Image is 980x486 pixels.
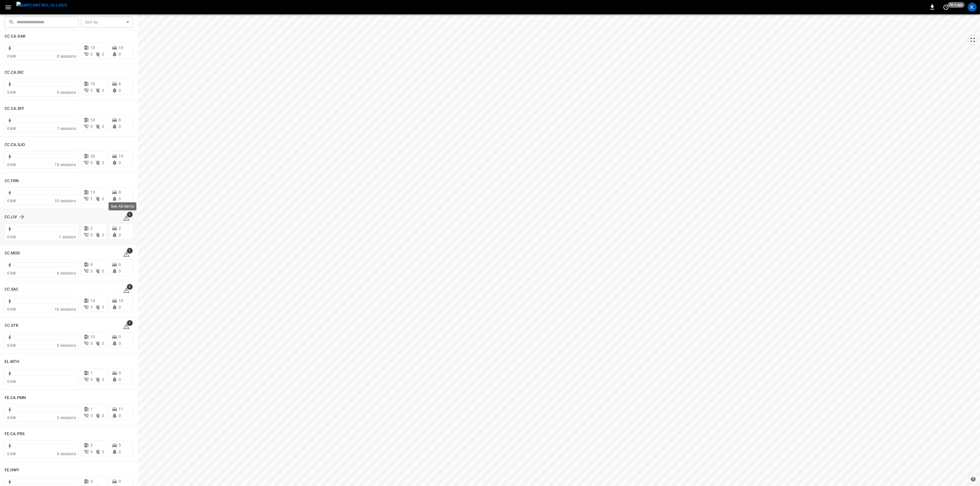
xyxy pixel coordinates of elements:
[119,45,123,50] span: 10
[119,407,123,411] span: 11
[5,214,17,220] h6: CC.LIV
[90,124,93,129] span: 0
[119,88,121,93] span: 0
[119,298,123,303] span: 10
[119,377,121,382] span: 0
[90,479,93,484] span: 3
[5,431,24,437] h6: FE.CA.PRS
[119,335,121,339] span: 0
[119,52,121,57] span: 0
[55,162,76,167] span: 19 sessions
[102,197,104,201] span: 0
[119,190,121,195] span: 8
[90,377,93,382] span: 0
[90,118,95,122] span: 10
[90,413,93,418] span: 0
[90,305,93,310] span: 1
[127,248,133,254] span: 1
[102,160,104,165] span: 0
[102,233,104,237] span: 0
[7,162,16,167] span: 0 kW
[119,413,121,418] span: 0
[102,305,104,310] span: 1
[5,395,26,401] h6: FE.CA.PMN
[5,178,19,184] h6: CC.FRN
[102,413,104,418] span: 0
[90,233,93,237] span: 0
[59,235,76,239] span: 1 session
[119,233,121,237] span: 0
[16,2,67,9] img: ampcontrol.io logo
[90,226,93,231] span: 2
[57,90,76,95] span: 9 sessions
[5,33,26,40] h6: CC.CA.OAK
[102,341,104,346] span: 0
[90,407,93,411] span: 1
[7,307,16,312] span: 0 kW
[5,322,19,329] h6: CC.STK
[90,298,95,303] span: 14
[57,271,76,275] span: 6 sessions
[7,379,16,384] span: 0 kW
[7,415,16,420] span: 0 kW
[55,199,76,203] span: 10 sessions
[90,190,95,195] span: 13
[57,126,76,131] span: 7 sessions
[119,479,121,484] span: 0
[119,160,121,165] span: 0
[127,212,133,217] span: 1
[90,371,93,375] span: 1
[102,124,104,129] span: 0
[119,154,123,158] span: 19
[119,118,121,122] span: 8
[119,341,121,346] span: 0
[111,203,134,209] p: See All Alerts
[102,450,104,454] span: 0
[90,262,93,267] span: 6
[90,450,93,454] span: 0
[90,45,95,50] span: 10
[119,197,121,201] span: 0
[942,3,951,12] button: set refresh interval
[5,286,19,293] h6: CC.SAC
[55,307,76,312] span: 10 sessions
[7,452,16,456] span: 0 kW
[102,377,104,382] span: 0
[90,197,93,201] span: 1
[57,54,76,59] span: 8 sessions
[5,467,20,473] h6: FE.HWY
[5,142,25,148] h6: CC.CA.SJO
[90,160,93,165] span: 0
[90,443,93,448] span: 2
[90,88,93,93] span: 0
[127,320,133,326] span: 1
[102,88,104,93] span: 0
[57,415,76,420] span: 3 sessions
[119,305,121,310] span: 0
[90,154,95,158] span: 20
[7,271,16,275] span: 0 kW
[119,371,121,375] span: 0
[119,262,121,267] span: 6
[968,3,977,12] div: profile-icon
[90,335,95,339] span: 10
[57,452,76,456] span: 4 sessions
[90,81,95,86] span: 10
[5,359,20,365] h6: EL.MTH
[948,2,965,8] span: 30 s ago
[7,199,16,203] span: 0 kW
[119,450,121,454] span: 0
[90,52,93,57] span: 0
[119,124,121,129] span: 0
[7,126,16,131] span: 0 kW
[57,343,76,348] span: 5 sessions
[119,269,121,273] span: 0
[119,443,121,448] span: 5
[119,81,121,86] span: 6
[5,250,20,256] h6: CC.MOD
[7,235,16,239] span: 0 kW
[90,269,93,273] span: 0
[5,106,24,112] h6: CC.CA.SFF
[102,52,104,57] span: 0
[5,69,24,76] h6: CC.CA.RIC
